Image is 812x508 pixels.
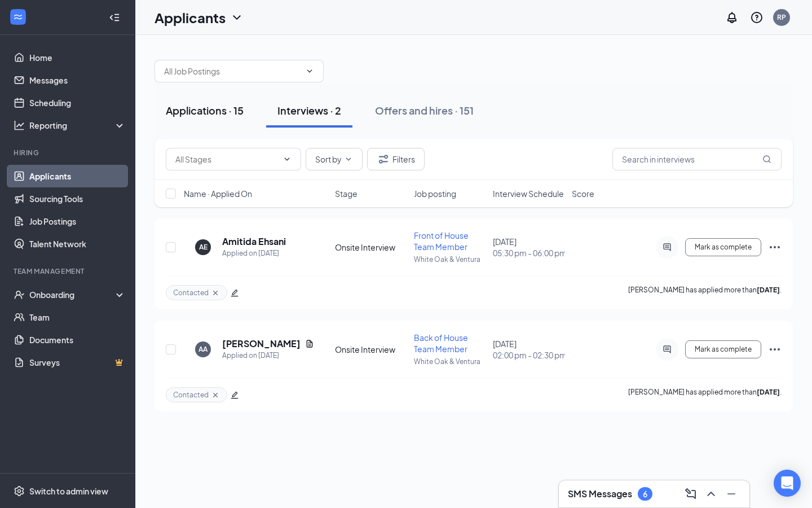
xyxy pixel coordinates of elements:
[173,390,209,400] span: Contacted
[414,255,486,264] p: White Oak & Ventura
[29,91,126,114] a: Scheduling
[155,8,226,27] h1: Applicants
[222,350,314,361] div: Applied on [DATE]
[198,344,208,354] div: AA
[175,153,278,165] input: All Stages
[762,155,771,164] svg: MagnifyingGlass
[375,103,474,117] div: Offers and hires · 151
[184,188,252,199] span: Name · Applied On
[230,11,244,24] svg: ChevronDown
[335,242,407,253] div: Onsite Interview
[757,388,780,396] b: [DATE]
[757,286,780,294] b: [DATE]
[568,488,632,500] h3: SMS Messages
[493,236,565,259] div: [DATE]
[377,152,390,166] svg: Filter
[315,155,342,163] span: Sort by
[725,11,739,24] svg: Notifications
[29,69,126,91] a: Messages
[231,391,239,399] span: edit
[335,188,358,199] span: Stage
[493,188,564,199] span: Interview Schedule
[628,285,782,300] p: [PERSON_NAME] has applied more than .
[29,351,126,374] a: SurveysCrown
[695,243,752,251] span: Mark as complete
[277,103,341,117] div: Interviews · 2
[685,340,761,358] button: Mark as complete
[660,243,674,252] svg: ActiveChat
[643,489,647,499] div: 6
[173,288,209,297] span: Contacted
[306,148,363,170] button: Sort byChevronDown
[768,240,782,254] svg: Ellipses
[774,470,801,497] div: Open Intercom Messenger
[109,12,120,23] svg: Collapse
[29,210,126,233] a: Job Postings
[211,288,220,297] svg: Cross
[685,238,761,256] button: Mark as complete
[29,306,126,329] a: Team
[768,343,782,356] svg: Ellipses
[414,332,468,354] span: Back of House Team Member
[335,344,407,355] div: Onsite Interview
[222,338,301,350] h5: [PERSON_NAME]
[29,485,108,497] div: Switch to admin view
[283,155,292,164] svg: ChevronDown
[414,188,456,199] span: Job posting
[29,46,126,69] a: Home
[29,329,126,351] a: Documents
[344,155,353,164] svg: ChevronDown
[222,248,286,259] div: Applied on [DATE]
[211,391,220,400] svg: Cross
[29,233,126,255] a: Talent Network
[777,12,786,22] div: RP
[750,11,764,24] svg: QuestionInfo
[14,289,25,300] svg: UserCheck
[722,485,740,503] button: Minimize
[367,148,425,170] button: Filter Filters
[628,387,782,402] p: [PERSON_NAME] has applied more than .
[684,487,698,501] svg: ComposeMessage
[29,165,126,187] a: Applicants
[493,338,565,361] div: [DATE]
[305,339,314,348] svg: Document
[682,485,700,503] button: ComposeMessage
[414,357,486,366] p: White Oak & Ventura
[29,289,116,300] div: Onboarding
[414,230,469,252] span: Front of House Team Member
[493,349,565,361] span: 02:00 pm - 02:30 pm
[14,120,25,131] svg: Analysis
[29,120,126,131] div: Reporting
[164,65,301,77] input: All Job Postings
[704,487,718,501] svg: ChevronUp
[12,11,24,23] svg: WorkstreamLogo
[612,148,782,170] input: Search in interviews
[702,485,720,503] button: ChevronUp
[660,345,674,354] svg: ActiveChat
[572,188,594,199] span: Score
[695,345,752,353] span: Mark as complete
[231,289,239,297] span: edit
[305,67,314,76] svg: ChevronDown
[493,247,565,259] span: 05:30 pm - 06:00 pm
[14,148,123,157] div: Hiring
[199,242,208,252] div: AE
[166,103,244,117] div: Applications · 15
[29,187,126,210] a: Sourcing Tools
[725,487,738,501] svg: Minimize
[14,485,25,497] svg: Settings
[14,266,123,276] div: Team Management
[222,235,286,248] h5: Amitida Ehsani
